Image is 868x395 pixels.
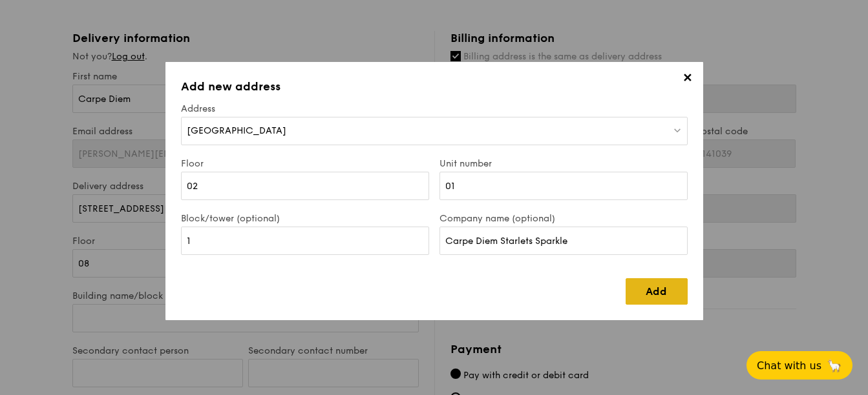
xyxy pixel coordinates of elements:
label: Floor [181,158,429,169]
span: ✕ [679,71,697,89]
label: Block/tower (optional) [181,213,429,224]
img: icon-dropdown.fa26e9f9.svg [673,125,682,135]
label: Address [181,103,688,114]
span: Chat with us [757,360,821,372]
span: 🦙 [827,358,842,373]
h3: Add new address [181,77,688,96]
label: Unit number [439,158,688,169]
button: Chat with us🦙 [746,351,852,380]
label: Company name (optional) [439,213,688,224]
span: [GEOGRAPHIC_DATA] [187,125,286,136]
a: Add [626,278,688,305]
